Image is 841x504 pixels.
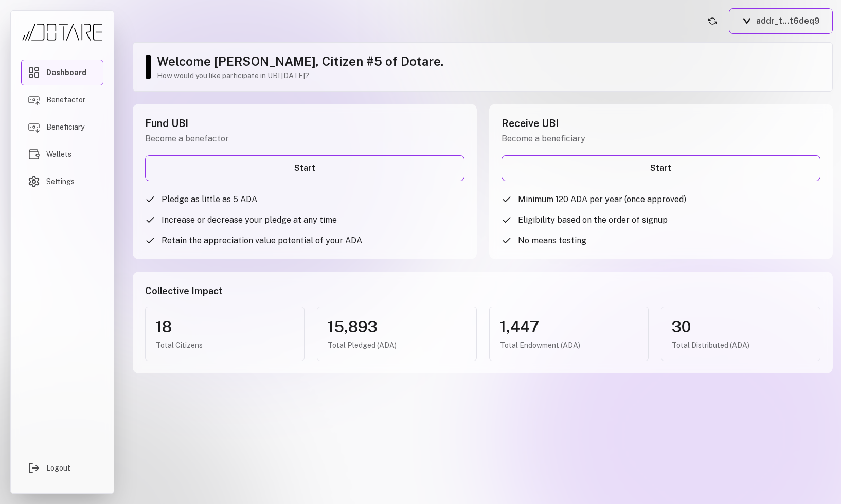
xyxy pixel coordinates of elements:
[672,340,810,350] div: Total Distributed (ADA)
[156,340,294,350] div: Total Citizens
[46,67,86,78] span: Dashboard
[162,193,257,206] span: Pledge as little as 5 ADA
[46,122,84,132] span: Beneficiary
[742,18,752,24] img: Vespr logo
[21,23,103,41] img: Dotare Logo
[502,133,821,145] p: Become a beneficiary
[157,53,822,69] h1: Welcome [PERSON_NAME], Citizen #5 of Dotare.
[500,340,638,350] div: Total Endowment (ADA)
[328,317,466,336] div: 15,893
[28,148,40,160] img: Wallets
[46,95,85,105] span: Benefactor
[502,155,821,181] a: Start
[518,214,668,226] span: Eligibility based on the order of signup
[28,121,40,133] img: Beneficiary
[518,193,686,206] span: Minimum 120 ADA per year (once approved)
[46,176,75,187] span: Settings
[502,116,821,131] h2: Receive UBI
[145,284,820,298] h3: Collective Impact
[162,214,337,226] span: Increase or decrease your pledge at any time
[328,340,466,350] div: Total Pledged (ADA)
[672,317,810,336] div: 30
[145,116,464,131] h2: Fund UBI
[145,133,464,145] p: Become a benefactor
[156,317,294,336] div: 18
[145,155,464,181] a: Start
[729,8,833,34] button: addr_t...t6deq9
[28,94,40,106] img: Benefactor
[162,235,362,247] span: Retain the appreciation value potential of your ADA
[46,149,71,159] span: Wallets
[500,317,638,336] div: 1,447
[157,70,822,81] p: How would you like participate in UBI [DATE]?
[704,13,721,29] button: Refresh account status
[518,235,586,247] span: No means testing
[46,463,70,473] span: Logout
